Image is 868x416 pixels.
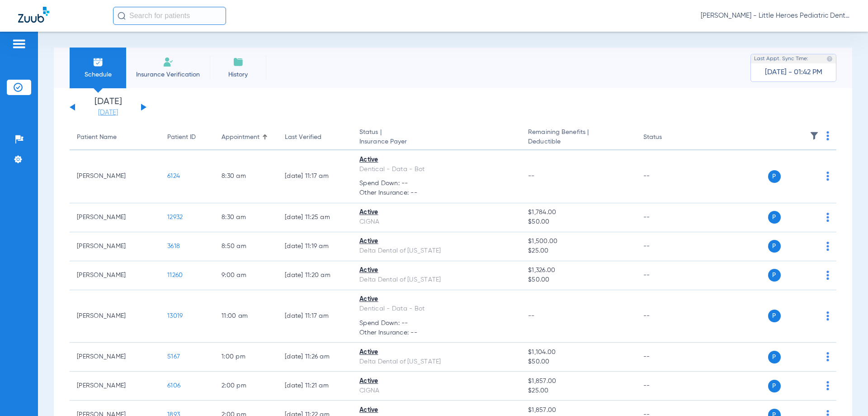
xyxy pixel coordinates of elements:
[167,313,183,319] span: 13019
[359,319,514,328] span: Spend Down: --
[70,261,160,290] td: [PERSON_NAME]
[359,137,514,147] span: Insurance Payer
[278,150,352,203] td: [DATE] 11:17 AM
[222,133,270,142] div: Appointment
[167,354,180,360] span: 5167
[765,68,822,77] span: [DATE] - 01:42 PM
[70,232,160,261] td: [PERSON_NAME]
[528,275,628,285] span: $50.00
[768,240,781,253] span: P
[754,54,808,63] span: Last Appt. Sync Time:
[528,357,628,367] span: $50.00
[167,272,183,278] span: 11260
[359,188,514,198] span: Other Insurance: --
[636,232,697,261] td: --
[826,213,829,222] img: group-dot-blue.svg
[810,131,819,140] img: filter.svg
[214,343,278,372] td: 1:00 PM
[113,7,226,25] input: Search for patients
[70,290,160,343] td: [PERSON_NAME]
[214,203,278,232] td: 8:30 AM
[359,165,514,174] div: Dentical - Data - Bot
[93,57,104,67] img: Schedule
[70,343,160,372] td: [PERSON_NAME]
[359,155,514,165] div: Active
[278,372,352,401] td: [DATE] 11:21 AM
[528,137,628,147] span: Deductible
[167,133,196,142] div: Patient ID
[528,173,535,179] span: --
[81,108,135,117] a: [DATE]
[359,348,514,357] div: Active
[163,57,174,67] img: Manual Insurance Verification
[278,290,352,343] td: [DATE] 11:17 AM
[76,70,119,79] span: Schedule
[636,261,697,290] td: --
[636,150,697,203] td: --
[278,203,352,232] td: [DATE] 11:25 AM
[826,56,833,62] img: last sync help info
[133,70,203,79] span: Insurance Verification
[359,304,514,314] div: Dentical - Data - Bot
[823,373,868,416] iframe: Chat Widget
[214,232,278,261] td: 8:50 AM
[359,295,514,304] div: Active
[359,328,514,338] span: Other Insurance: --
[768,269,781,282] span: P
[636,125,697,150] th: Status
[285,133,345,142] div: Last Verified
[359,377,514,386] div: Active
[359,246,514,256] div: Delta Dental of [US_STATE]
[214,290,278,343] td: 11:00 AM
[826,242,829,251] img: group-dot-blue.svg
[636,290,697,343] td: --
[359,208,514,217] div: Active
[521,125,636,150] th: Remaining Benefits |
[167,383,180,389] span: 6106
[528,237,628,246] span: $1,500.00
[768,211,781,224] span: P
[285,133,321,142] div: Last Verified
[528,348,628,357] span: $1,104.00
[278,261,352,290] td: [DATE] 11:20 AM
[214,372,278,401] td: 2:00 PM
[12,38,26,49] img: hamburger-icon
[233,57,244,67] img: History
[826,352,829,361] img: group-dot-blue.svg
[167,133,207,142] div: Patient ID
[214,150,278,203] td: 8:30 AM
[217,70,259,79] span: History
[826,131,829,140] img: group-dot-blue.svg
[77,133,153,142] div: Patient Name
[359,179,514,188] span: Spend Down: --
[70,203,160,232] td: [PERSON_NAME]
[359,237,514,246] div: Active
[167,214,183,220] span: 12932
[222,133,259,142] div: Appointment
[826,311,829,320] img: group-dot-blue.svg
[359,266,514,275] div: Active
[528,246,628,256] span: $25.00
[18,7,49,23] img: Zuub Logo
[528,313,535,319] span: --
[167,243,180,249] span: 3618
[768,351,781,363] span: P
[359,275,514,285] div: Delta Dental of [US_STATE]
[77,133,117,142] div: Patient Name
[118,12,126,20] img: Search Icon
[359,406,514,415] div: Active
[701,11,850,20] span: [PERSON_NAME] - Little Heroes Pediatric Dentistry
[167,173,180,179] span: 6124
[826,271,829,280] img: group-dot-blue.svg
[768,170,781,183] span: P
[826,172,829,181] img: group-dot-blue.svg
[81,97,135,117] li: [DATE]
[636,343,697,372] td: --
[528,266,628,275] span: $1,326.00
[359,357,514,367] div: Delta Dental of [US_STATE]
[278,232,352,261] td: [DATE] 11:19 AM
[768,310,781,322] span: P
[70,372,160,401] td: [PERSON_NAME]
[528,377,628,386] span: $1,857.00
